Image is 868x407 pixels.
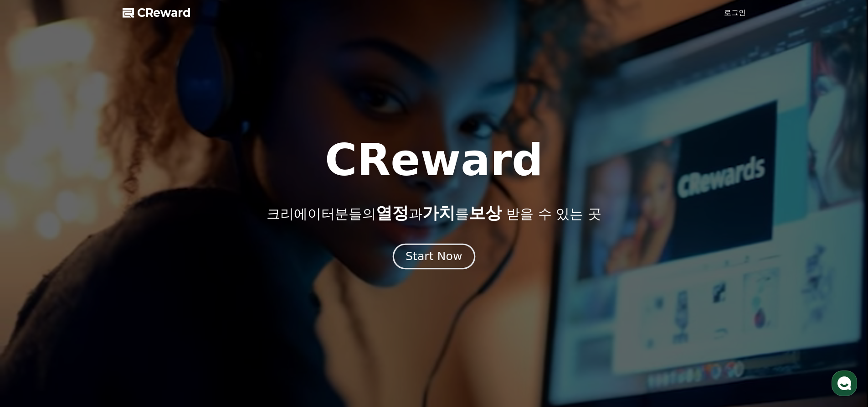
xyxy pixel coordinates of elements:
a: Start Now [395,253,473,262]
a: 대화 [60,289,118,312]
h1: CReward [325,138,543,182]
span: 보상 [469,203,502,222]
button: Start Now [393,244,475,270]
span: 가치 [422,203,455,222]
span: 설정 [141,303,152,310]
span: 대화 [83,303,94,311]
div: Start Now [406,249,462,264]
a: 로그인 [724,7,746,18]
a: 설정 [118,289,175,312]
a: 홈 [3,289,60,312]
p: 크리에이터분들의 과 를 받을 수 있는 곳 [267,204,601,222]
span: 열정 [376,203,409,222]
span: 홈 [29,303,34,310]
a: CReward [123,5,191,20]
span: CReward [137,5,191,20]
